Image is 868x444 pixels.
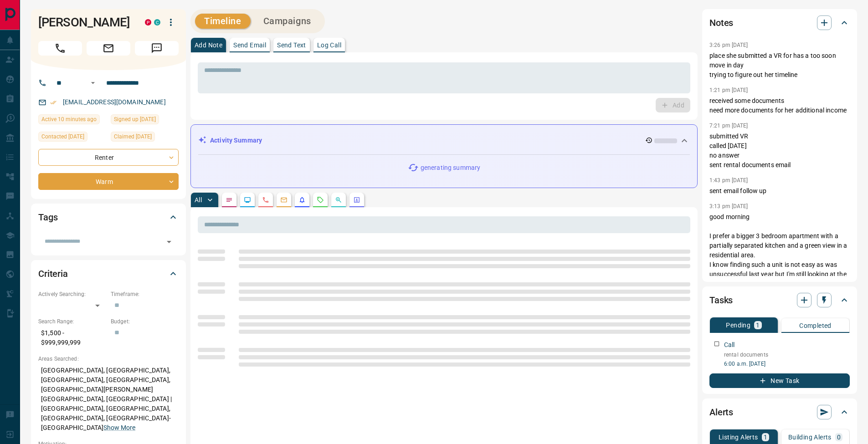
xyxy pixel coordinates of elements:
p: 1:43 pm [DATE] [709,177,748,184]
p: Activity Summary [210,136,262,145]
svg: Notes [226,196,233,204]
span: Contacted [DATE] [41,132,84,141]
span: Signed up [DATE] [114,115,156,124]
div: condos.ca [154,19,160,26]
p: 3:26 pm [DATE] [709,42,748,48]
p: [GEOGRAPHIC_DATA], [GEOGRAPHIC_DATA], [GEOGRAPHIC_DATA], [GEOGRAPHIC_DATA], [GEOGRAPHIC_DATA][PER... [38,363,179,435]
p: place she submitted a VR for has a too soon move in day trying to figure out her timeline [709,51,850,80]
span: Message [135,41,179,56]
p: 7:21 pm [DATE] [709,122,748,129]
h2: Tasks [709,293,733,307]
svg: Calls [262,196,269,204]
svg: Opportunities [335,196,342,204]
p: Actively Searching: [38,290,106,298]
div: Sun Jun 05 2022 [111,114,179,127]
p: Pending [726,322,750,328]
button: Open [163,235,175,248]
p: 1 [764,434,767,440]
svg: Lead Browsing Activity [244,196,251,204]
div: Tasks [709,289,850,311]
div: Warm [38,173,179,190]
button: Show More [103,423,135,433]
p: Listing Alerts [719,434,758,440]
div: Activity Summary [198,132,690,149]
div: Notes [709,12,850,34]
div: Renter [38,149,179,166]
p: Completed [799,322,832,329]
p: 3:13 pm [DATE] [709,203,748,209]
p: good morning I prefer a bigger 3 bedroom apartment with a partially separated kitchen and a green... [709,212,850,384]
p: $1,500 - $999,999,999 [38,326,106,350]
p: submitted VR called [DATE] no answer sent rental documents email [709,132,850,170]
p: Areas Searched: [38,355,179,363]
button: Campaigns [254,14,320,29]
p: Log Call [317,42,341,48]
p: Timeframe: [111,290,179,298]
span: Call [38,41,82,56]
p: Add Note [195,42,222,48]
button: Timeline [195,14,251,29]
p: Send Text [277,42,306,48]
p: All [195,197,202,203]
svg: Requests [317,196,324,204]
p: 0 [837,434,841,440]
div: Tags [38,206,179,228]
button: Open [87,77,98,88]
h2: Alerts [709,405,733,419]
h1: [PERSON_NAME] [38,15,131,30]
p: Call [724,340,735,350]
h2: Criteria [38,266,68,281]
p: Budget: [111,317,179,326]
svg: Email Verified [50,99,56,106]
p: received some documents need more documents for her additional income [709,96,850,115]
div: Mon Sep 15 2025 [38,114,106,127]
a: [EMAIL_ADDRESS][DOMAIN_NAME] [63,98,166,106]
div: Mon Sep 08 2025 [38,132,106,144]
p: 6:00 a.m. [DATE] [724,360,850,368]
p: Building Alerts [788,434,832,440]
div: property.ca [145,19,151,26]
svg: Listing Alerts [298,196,306,204]
div: Criteria [38,263,179,285]
p: sent email follow up [709,186,850,196]
svg: Emails [280,196,288,204]
button: New Task [709,373,850,388]
h2: Tags [38,210,57,225]
p: 1 [756,322,760,328]
div: Alerts [709,401,850,423]
p: generating summary [421,163,480,173]
svg: Agent Actions [353,196,360,204]
p: 1:21 pm [DATE] [709,87,748,93]
span: Email [87,41,130,56]
span: Active 10 minutes ago [41,115,97,124]
p: Search Range: [38,317,106,326]
span: Claimed [DATE] [114,132,152,141]
p: rental documents [724,351,850,359]
div: Sun May 07 2023 [111,132,179,144]
p: Send Email [233,42,266,48]
h2: Notes [709,15,733,30]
